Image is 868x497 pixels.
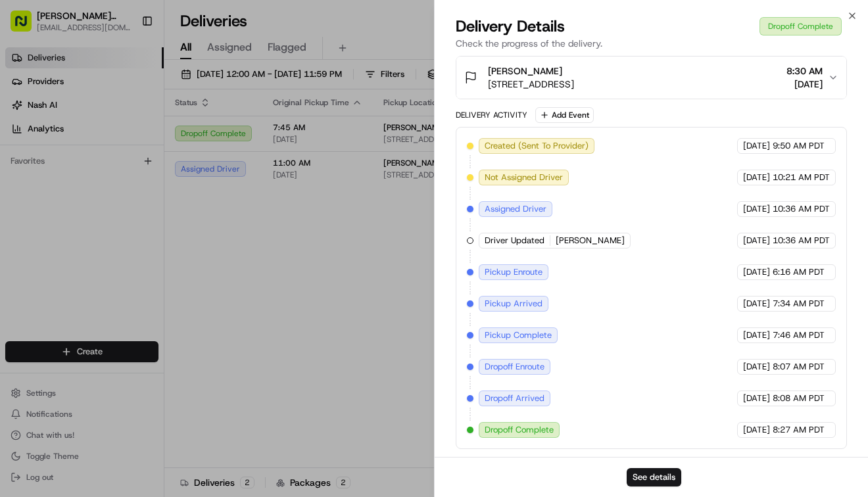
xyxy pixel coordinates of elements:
span: • [143,204,147,214]
span: [PERSON_NAME] [556,235,625,247]
a: 💻API Documentation [106,289,216,312]
span: Dropoff Enroute [485,361,544,373]
span: [DATE] [743,361,770,373]
div: 💻 [111,295,122,306]
span: [PERSON_NAME] [488,64,562,78]
span: [DATE] [743,392,770,404]
span: 9:50 AM PDT [773,140,825,152]
img: Nash [13,13,39,39]
span: Pickup Enroute [485,266,542,278]
span: Not Assigned Driver [485,172,563,183]
span: Pickup Complete [485,329,552,341]
span: [DATE] [743,329,770,341]
span: 10:21 AM PDT [773,172,830,183]
span: Knowledge Base [26,294,101,307]
span: Dropoff Complete [485,424,554,436]
span: Driver Updated [485,235,544,247]
span: 8:08 AM PDT [773,392,825,404]
p: Welcome 👋 [13,53,239,74]
button: Start new chat [224,130,239,145]
p: Check the progress of the delivery. [456,37,847,50]
img: 1736555255976-a54dd68f-1ca7-489b-9aae-adbdc363a1c4 [26,204,37,215]
span: 8:27 AM PDT [773,424,825,436]
span: [DATE] [743,298,770,310]
a: 📗Knowledge Base [8,289,106,312]
span: Created (Sent To Provider) [485,140,589,152]
span: • [109,239,114,250]
img: Wisdom Oko [13,191,34,217]
span: Dropoff Arrived [485,392,544,404]
span: 6:16 AM PDT [773,266,825,278]
img: 8571987876998_91fb9ceb93ad5c398215_72.jpg [28,126,51,149]
input: Clear [34,85,217,99]
div: Start new chat [59,126,216,139]
div: Past conversations [13,171,88,181]
span: API Documentation [124,294,211,307]
span: 10:36 AM PDT [773,203,830,215]
span: Delivery Details [456,16,565,37]
button: [PERSON_NAME][STREET_ADDRESS]8:30 AM[DATE] [456,57,846,99]
img: Liam S. [13,227,34,248]
span: Pickup Arrived [485,298,542,310]
div: We're available if you need us! [59,139,181,149]
span: 8:07 AM PDT [773,361,825,373]
a: Powered byPylon [93,325,159,336]
span: 8:30 AM [786,64,823,78]
span: [PERSON_NAME] [41,239,107,250]
img: 1736555255976-a54dd68f-1ca7-489b-9aae-adbdc363a1c4 [26,240,37,250]
span: [DATE] [743,203,770,215]
span: [DATE] [743,235,770,247]
span: 7:34 AM PDT [773,298,825,310]
span: Assigned Driver [485,203,546,215]
span: [DATE] [743,424,770,436]
span: [STREET_ADDRESS] [488,78,574,91]
span: 7:46 AM PDT [773,329,825,341]
span: [DATE] [150,204,177,214]
span: [DATE] [786,78,823,91]
span: [DATE] [743,266,770,278]
button: See all [204,168,239,184]
div: 📗 [13,295,24,306]
button: Add Event [535,107,594,123]
span: 10:36 AM PDT [773,235,830,247]
span: Wisdom [PERSON_NAME] [41,204,140,214]
button: See details [627,468,681,486]
span: Pylon [131,326,159,336]
span: [DATE] [743,172,770,183]
div: Delivery Activity [456,110,527,120]
span: [DATE] [116,239,143,250]
span: [DATE] [743,140,770,152]
img: 1736555255976-a54dd68f-1ca7-489b-9aae-adbdc363a1c4 [13,126,37,149]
